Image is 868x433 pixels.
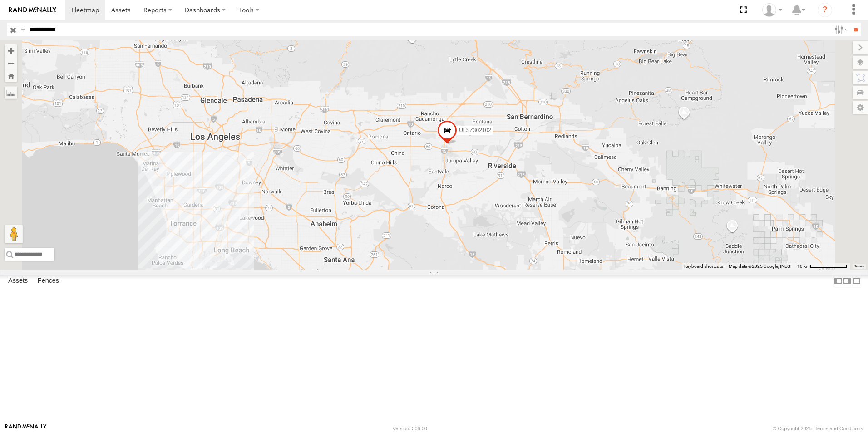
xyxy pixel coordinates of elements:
span: ULSZ302102 [459,127,491,133]
div: Zulema McIntosch [759,3,785,17]
img: rand-logo.svg [9,7,56,13]
a: Terms [854,265,864,268]
button: Map Scale: 10 km per 78 pixels [794,263,850,270]
label: Dock Summary Table to the Right [843,275,852,288]
a: Terms and Conditions [815,426,863,431]
button: Keyboard shortcuts [684,263,723,270]
a: Visit our Website [5,424,47,433]
label: Search Query [19,23,26,36]
div: © Copyright 2025 - [773,426,863,431]
label: Search Filter Options [831,23,850,36]
i: ? [818,3,832,17]
button: Zoom Home [5,69,17,82]
label: Map Settings [853,101,868,114]
button: Zoom out [5,57,17,69]
span: 10 km [797,264,810,269]
label: Dock Summary Table to the Left [833,275,843,288]
label: Measure [5,86,17,99]
span: Map data ©2025 Google, INEGI [729,264,792,269]
button: Zoom in [5,44,17,57]
button: Drag Pegman onto the map to open Street View [5,225,23,243]
div: Version: 306.00 [393,426,427,431]
label: Fences [33,275,64,287]
label: Hide Summary Table [852,275,861,288]
label: Assets [4,275,32,287]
